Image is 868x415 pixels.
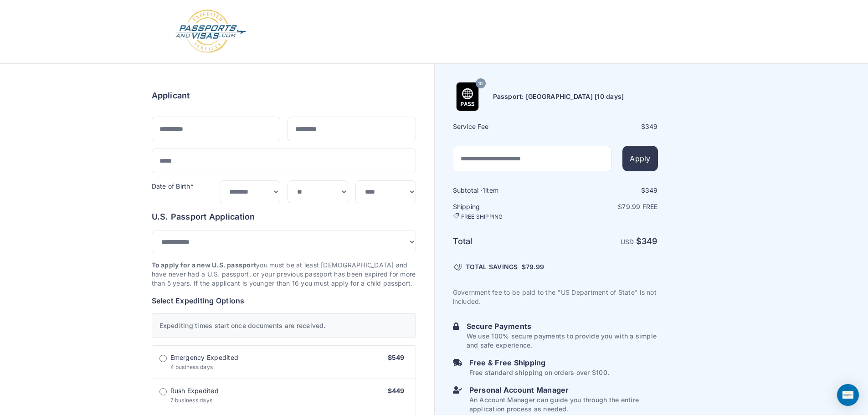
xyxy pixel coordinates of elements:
button: Apply [622,146,657,171]
span: 79.99 [622,203,640,210]
span: FREE SHIPPING [461,213,503,220]
strong: $ [636,236,658,246]
img: Logo [175,9,247,54]
h6: Service Fee [453,122,555,131]
p: An Account Manager can guide you through the entire application process as needed. [469,395,658,414]
span: 4 business days [170,364,213,370]
p: you must be at least [DEMOGRAPHIC_DATA] and have never had a U.S. passport, or your previous pass... [152,261,416,288]
p: Free standard shipping on orders over $100. [469,368,609,377]
h6: Passport: [GEOGRAPHIC_DATA] [10 days] [493,92,624,101]
p: Government fee to be paid to the "US Department of State" is not included. [453,288,658,306]
p: We use 100% secure payments to provide you with a simple and safe experience. [467,332,658,350]
h6: Free & Free Shipping [469,357,609,368]
span: 79.99 [526,263,544,271]
h6: Select Expediting Options [152,295,416,306]
h6: Subtotal · item [453,186,555,195]
h6: U.S. Passport Application [152,210,416,223]
label: Date of Birth* [152,182,194,190]
span: Free [642,203,658,210]
span: TOTAL SAVINGS [466,262,518,272]
span: USD [621,238,634,246]
h6: Total [453,235,555,248]
h6: Shipping [453,202,555,220]
span: 7 business days [170,397,213,404]
div: Expediting times start once documents are received. [152,313,416,338]
span: Emergency Expedited [170,353,239,362]
div: $ [556,122,658,131]
div: $ [556,186,658,195]
h6: Secure Payments [467,321,658,332]
span: $ [522,262,544,272]
h6: Applicant [152,89,190,102]
h6: Personal Account Manager [469,384,658,395]
span: 10 [478,78,483,90]
span: 349 [645,123,658,130]
img: Product Name [453,82,482,111]
strong: To apply for a new U.S. passport [152,261,257,269]
div: Open Intercom Messenger [837,384,859,406]
span: 349 [642,236,658,246]
span: $449 [388,387,405,395]
p: $ [556,202,658,211]
span: Rush Expedited [170,386,219,395]
span: 349 [645,186,658,194]
span: 1 [483,186,485,194]
span: $549 [388,354,405,361]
